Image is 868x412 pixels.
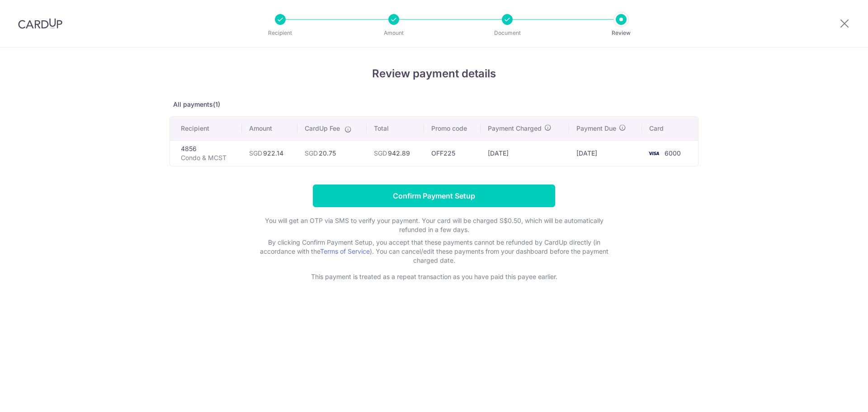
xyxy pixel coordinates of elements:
[249,149,262,157] span: SGD
[253,272,615,281] p: This payment is treated as a repeat transaction as you have paid this payee earlier.
[367,140,424,166] td: 942.89
[488,124,542,133] span: Payment Charged
[253,216,615,234] p: You will get an OTP via SMS to verify your payment. Your card will be charged S$0.50, which will ...
[242,140,297,166] td: 922.14
[320,247,370,255] a: Terms of Service
[367,117,424,140] th: Total
[645,148,663,159] img: <span class="translation_missing" title="translation missing: en.account_steps.new_confirm_form.b...
[424,117,481,140] th: Promo code
[247,28,314,38] p: Recipient
[360,28,427,38] p: Amount
[170,140,242,166] td: 4856
[242,117,297,140] th: Amount
[569,140,642,166] td: [DATE]
[170,100,698,109] p: All payments(1)
[305,149,318,157] span: SGD
[481,140,569,166] td: [DATE]
[181,153,235,162] p: Condo & MCST
[305,124,340,133] span: CardUp Fee
[576,124,616,133] span: Payment Due
[588,28,655,38] p: Review
[424,140,481,166] td: OFF225
[474,28,541,38] p: Document
[642,117,698,140] th: Card
[665,149,681,157] span: 6000
[18,18,62,29] img: CardUp
[374,149,387,157] span: SGD
[170,66,698,82] h4: Review payment details
[297,140,367,166] td: 20.75
[170,117,242,140] th: Recipient
[313,185,555,207] input: Confirm Payment Setup
[253,238,615,265] p: By clicking Confirm Payment Setup, you accept that these payments cannot be refunded by CardUp di...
